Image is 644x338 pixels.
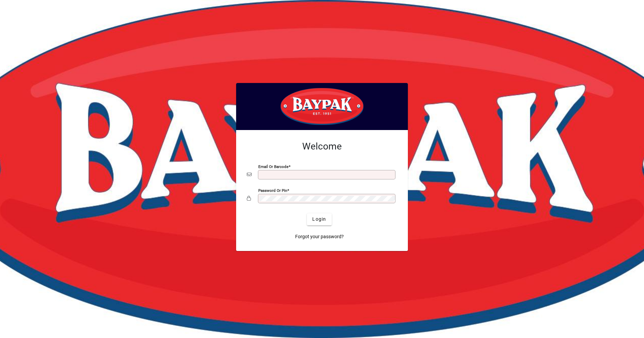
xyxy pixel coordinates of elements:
[258,188,287,193] mat-label: Password or Pin
[307,213,331,225] button: Login
[247,141,397,152] h2: Welcome
[295,233,344,240] span: Forgot your password?
[312,216,326,223] span: Login
[258,164,288,169] mat-label: Email or Barcode
[292,231,346,243] a: Forgot your password?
